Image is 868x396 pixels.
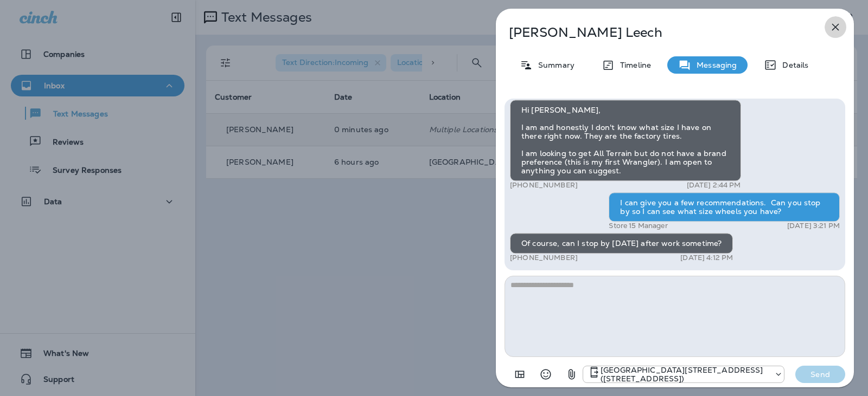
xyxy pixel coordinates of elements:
p: Timeline [615,61,651,69]
p: [PHONE_NUMBER] [510,181,578,190]
div: Of course, can I stop by [DATE] after work sometime? [510,233,733,254]
p: [PERSON_NAME] Leech [509,25,805,40]
div: I can give you a few recommendations. Can you stop by so I can see what size wheels you have? [609,192,840,222]
p: [DATE] 2:44 PM [687,181,741,190]
button: Add in a premade template [509,363,531,385]
p: [PHONE_NUMBER] [510,254,578,262]
p: Summary [533,61,575,69]
div: +1 (402) 891-8464 [583,366,784,383]
div: Hi [PERSON_NAME], I am and honestly I don't know what size I have on there right now. They are th... [510,100,741,181]
p: [DATE] 3:21 PM [787,222,840,230]
p: [DATE] 4:12 PM [680,254,733,262]
p: Store 15 Manager [609,222,667,230]
p: Details [777,61,808,69]
p: Messaging [691,61,737,69]
p: [GEOGRAPHIC_DATA][STREET_ADDRESS] ([STREET_ADDRESS]) [601,366,769,383]
button: Select an emoji [535,363,557,385]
